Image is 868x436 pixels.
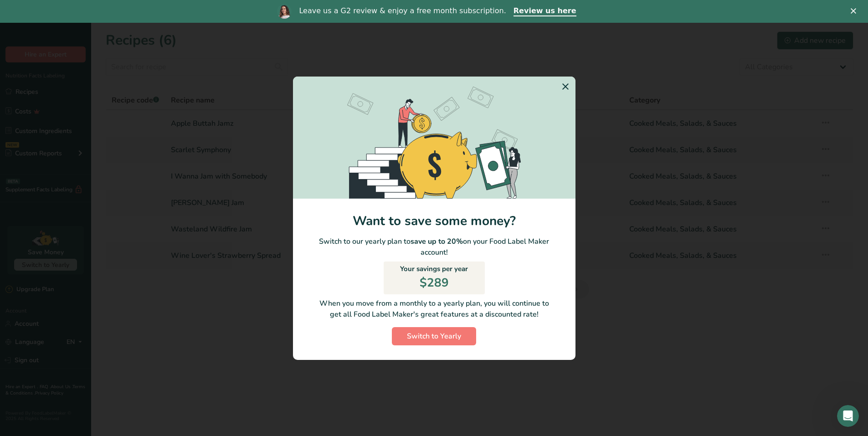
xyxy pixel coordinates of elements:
[392,327,476,345] button: Switch to Yearly
[293,236,575,258] p: Switch to our yearly plan to on your Food Label Maker account!
[851,8,860,14] div: Close
[514,6,576,16] a: Review us here
[299,6,506,15] div: Leave us a G2 review & enjoy a free month subscription.
[293,213,575,229] h1: Want to save some money?
[277,4,292,19] img: Profile image for Reem
[411,236,463,246] b: save up to 20%
[407,331,461,342] span: Switch to Yearly
[400,264,468,274] p: Your savings per year
[300,298,568,320] p: When you move from a monthly to a yearly plan, you will continue to get all Food Label Maker's gr...
[420,274,449,292] p: $289
[837,405,859,427] iframe: Intercom live chat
